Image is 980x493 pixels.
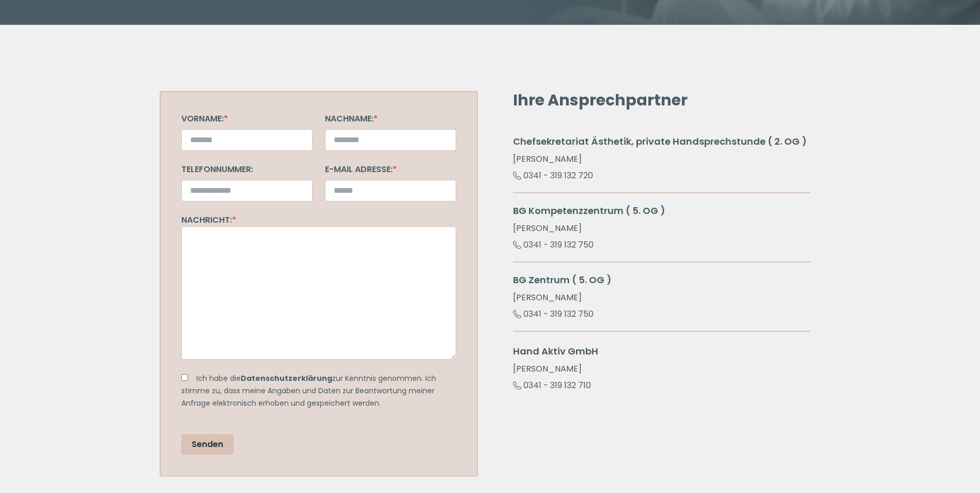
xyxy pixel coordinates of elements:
[181,373,436,408] label: Ich habe die zur Kenntnis genommen. Ich stimme zu, dass meine Angaben und Daten zur Beantwortung ...
[513,204,811,218] h3: BG Kompetenzzentrum ( 5. OG )
[513,237,594,253] a: 0341 - 319 132 750
[513,222,811,235] p: [PERSON_NAME]
[241,373,332,383] a: Datenschutzerklärung
[513,153,811,165] p: [PERSON_NAME]
[513,134,811,149] h3: Chefsekretariat Ästhetik, private Handsprechstunde ( 2. OG )
[325,113,378,125] label: Nachname:
[325,163,397,175] label: E-Mail Adresse:
[513,291,811,304] p: [PERSON_NAME]
[181,214,236,226] label: Nachricht:
[513,273,811,287] h4: BG Zentrum ( 5. OG )
[181,434,234,455] button: Senden
[513,363,811,375] p: [PERSON_NAME]
[513,306,594,322] a: 0341 - 319 132 750
[513,344,811,359] h5: Hand Aktiv GmbH
[513,377,591,393] a: 0341 - 319 132 710
[513,167,593,183] a: 0341 - 319 132 720
[181,113,228,125] label: Vorname:
[181,163,253,175] label: Telefonnummer:
[513,91,811,110] h2: Ihre Ansprechpartner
